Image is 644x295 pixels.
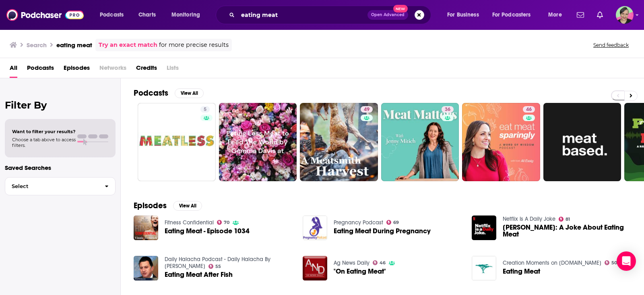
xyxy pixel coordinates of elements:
a: Charts [133,8,161,21]
img: Phil Wang: A Joke About Eating Meat [472,215,496,240]
h2: Podcasts [134,88,168,98]
button: View All [175,88,204,98]
a: Podcasts [27,61,54,78]
span: Podcasts [100,9,124,21]
button: open menu [166,8,211,21]
span: for more precise results [159,40,229,50]
a: 55 [208,264,221,269]
span: More [548,9,562,21]
span: Charts [138,9,156,21]
img: Eating Meat - Episode 1034 [134,215,158,240]
a: 36 [442,106,454,113]
span: For Podcasters [492,9,531,21]
a: Eating Meat After Fish [165,271,233,278]
button: View All [173,201,202,211]
span: For Business [447,9,479,21]
a: Show notifications dropdown [574,8,587,22]
a: 49 [300,103,378,181]
a: EpisodesView All [134,201,202,211]
a: 46 [462,103,540,181]
a: Netflix Is A Daily Joke [503,215,555,222]
img: Eating Meat [472,256,496,280]
a: PodcastsView All [134,88,204,98]
a: Ag News Daily [334,259,369,266]
a: Eating Meat - Episode 1034 [165,228,250,234]
img: User Profile [616,6,634,24]
img: Eating Meat During Pregnancy [303,215,327,240]
span: Want to filter your results? [12,129,76,134]
a: 69 [386,220,399,225]
a: 46 [523,106,535,113]
span: 5 [204,106,206,114]
a: Show notifications dropdown [594,8,606,22]
span: Select [5,184,98,189]
a: Episodes [64,61,90,78]
div: Open Intercom Messenger [617,251,636,271]
a: 49 [361,106,373,113]
img: "On Eating Meat" [303,256,327,280]
h3: Search [27,41,47,49]
span: 46 [526,106,532,114]
span: 36 [445,106,450,114]
a: 50 [605,260,617,265]
span: 46 [380,261,386,265]
img: Eating Meat After Fish [134,256,158,280]
button: Show profile menu [616,6,634,24]
span: Open Advanced [371,13,405,17]
span: Lists [167,61,179,78]
a: All [10,61,17,78]
h2: Filter By [5,99,116,111]
a: Eating Meat During Pregnancy [334,228,431,234]
a: 5 [138,103,216,181]
a: 70 [217,220,230,225]
a: 81 [559,217,570,222]
h3: eating meat [56,41,92,49]
a: Pregnancy Podcast [334,219,383,226]
a: "On Eating Meat" [334,268,386,275]
a: Credits [136,61,157,78]
span: Monitoring [171,9,200,21]
span: Eating Meat [503,268,540,275]
input: Search podcasts, credits, & more... [238,8,367,21]
button: open menu [442,8,489,21]
span: Logged in as LizDVictoryBelt [616,6,634,24]
span: [PERSON_NAME]: A Joke About Eating Meat [503,224,631,238]
span: Choose a tab above to access filters. [12,137,76,148]
span: New [393,5,408,13]
span: 49 [364,106,369,114]
h2: Episodes [134,201,167,211]
span: 70 [224,221,229,224]
a: 36 [381,103,459,181]
a: Creation Moments on Oneplace.com [503,259,601,266]
button: open menu [94,8,134,21]
span: 69 [393,221,399,224]
button: Open AdvancedNew [367,10,408,20]
div: Search podcasts, credits, & more... [223,6,439,24]
span: 50 [611,261,617,265]
button: open menu [543,8,572,21]
img: Podchaser - Follow, Share and Rate Podcasts [6,7,84,23]
a: 46 [373,260,386,265]
span: 81 [566,218,570,221]
a: Daily Halacha Podcast - Daily Halacha By Rabbi Eli J. Mansour [165,256,270,270]
a: Fitness Confidential [165,219,214,226]
p: Saved Searches [5,164,116,172]
a: Try an exact match [99,40,157,50]
a: Phil Wang: A Joke About Eating Meat [503,224,631,238]
button: open menu [487,8,543,21]
span: Networks [99,61,126,78]
a: 5 [200,106,210,113]
button: Select [5,177,116,195]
